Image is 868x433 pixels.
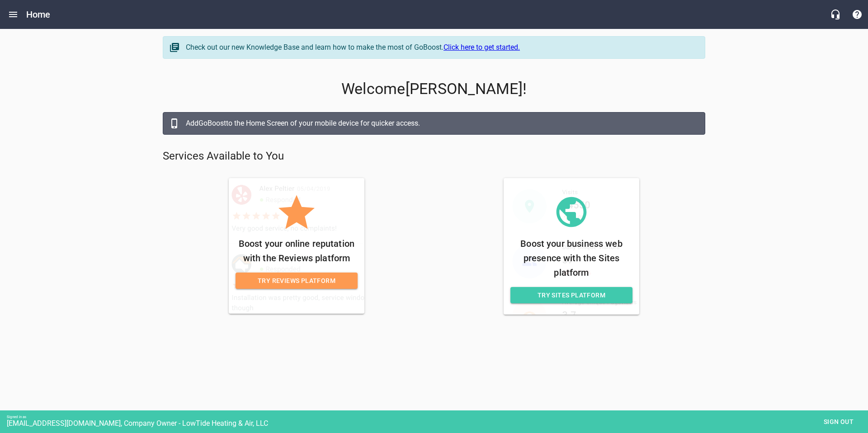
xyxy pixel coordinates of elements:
[163,149,705,164] p: Services Available to You
[816,414,861,430] button: Sign out
[443,43,520,52] a: Click here to get started.
[163,112,705,135] a: AddGoBoostto the Home Screen of your mobile device for quicker access.
[243,275,350,287] span: Try Reviews Platform
[7,419,868,428] div: [EMAIL_ADDRESS][DOMAIN_NAME], Company Owner - LowTide Heating & Air, LLC
[825,4,846,25] button: Live Chat
[26,7,51,22] h6: Home
[236,273,358,289] a: Try Reviews Platform
[2,4,24,25] button: Open drawer
[510,236,632,280] p: Boost your business web presence with the Sites platform
[7,415,868,419] div: Signed in as
[186,118,696,129] div: Add GoBoost to the Home Screen of your mobile device for quicker access.
[820,416,858,428] span: Sign out
[846,4,868,25] button: Support Portal
[236,236,358,265] p: Boost your online reputation with the Reviews platform
[163,80,705,98] p: Welcome [PERSON_NAME] !
[186,42,696,53] div: Check out our new Knowledge Base and learn how to make the most of GoBoost.
[518,290,625,301] span: Try Sites Platform
[510,287,632,304] a: Try Sites Platform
